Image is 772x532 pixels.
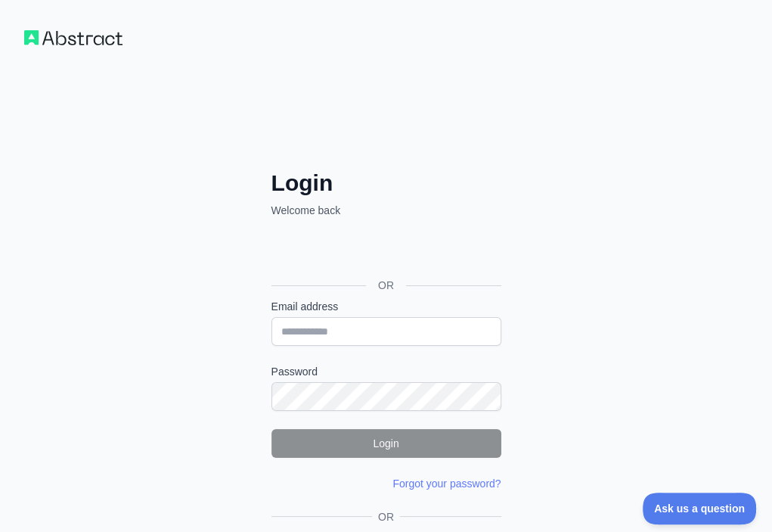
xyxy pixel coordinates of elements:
[643,493,757,524] iframe: Toggle Customer Support
[271,170,501,197] h2: Login
[271,364,501,379] label: Password
[372,509,400,524] span: OR
[24,30,122,45] img: Workflow
[366,278,406,293] span: OR
[264,235,506,268] iframe: Przycisk Zaloguj się przez Google
[271,203,501,218] p: Welcome back
[392,478,501,490] a: Forgot your password?
[271,429,501,458] button: Login
[271,299,501,314] label: Email address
